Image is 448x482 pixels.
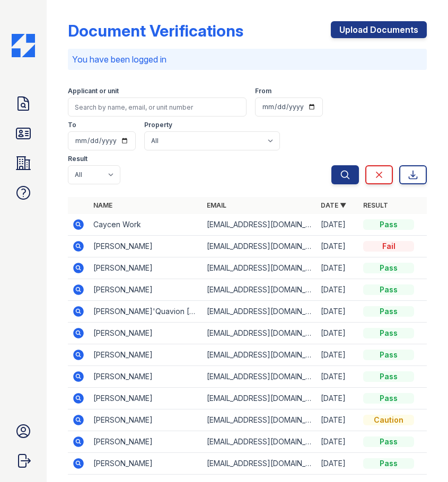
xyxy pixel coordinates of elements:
[317,323,359,344] td: [DATE]
[144,121,172,129] label: Property
[203,431,317,453] td: [EMAIL_ADDRESS][DOMAIN_NAME]
[363,306,414,317] div: Pass
[363,219,414,230] div: Pass
[203,257,317,279] td: [EMAIL_ADDRESS][DOMAIN_NAME]
[89,366,203,388] td: [PERSON_NAME]
[89,344,203,366] td: [PERSON_NAME]
[203,236,317,257] td: [EMAIL_ADDRESS][DOMAIN_NAME]
[321,201,346,209] a: Date ▼
[68,87,119,95] label: Applicant or unit
[68,21,243,40] div: Document Verifications
[203,453,317,475] td: [EMAIL_ADDRESS][DOMAIN_NAME]
[363,415,414,425] div: Caution
[203,279,317,301] td: [EMAIL_ADDRESS][DOMAIN_NAME]
[317,388,359,409] td: [DATE]
[317,257,359,279] td: [DATE]
[89,214,203,236] td: Caycen Work
[89,409,203,431] td: [PERSON_NAME]
[12,34,35,57] img: CE_Icon_Blue-c292c112584629df590d857e76928e9f676e5b41ef8f769ba2f05ee15b207248.png
[363,328,414,338] div: Pass
[203,301,317,323] td: [EMAIL_ADDRESS][DOMAIN_NAME]
[317,453,359,475] td: [DATE]
[363,241,414,252] div: Fail
[317,301,359,323] td: [DATE]
[203,409,317,431] td: [EMAIL_ADDRESS][DOMAIN_NAME]
[363,350,414,360] div: Pass
[363,263,414,273] div: Pass
[207,201,226,209] a: Email
[89,257,203,279] td: [PERSON_NAME]
[317,344,359,366] td: [DATE]
[403,440,437,471] iframe: chat widget
[317,366,359,388] td: [DATE]
[89,388,203,409] td: [PERSON_NAME]
[317,431,359,453] td: [DATE]
[331,21,427,38] a: Upload Documents
[68,155,87,163] label: Result
[93,201,112,209] a: Name
[363,436,414,447] div: Pass
[68,121,76,129] label: To
[89,301,203,323] td: [PERSON_NAME]'Quavion [PERSON_NAME]
[203,344,317,366] td: [EMAIL_ADDRESS][DOMAIN_NAME]
[317,409,359,431] td: [DATE]
[72,53,423,66] p: You have been logged in
[203,323,317,344] td: [EMAIL_ADDRESS][DOMAIN_NAME]
[89,323,203,344] td: [PERSON_NAME]
[203,388,317,409] td: [EMAIL_ADDRESS][DOMAIN_NAME]
[203,366,317,388] td: [EMAIL_ADDRESS][DOMAIN_NAME]
[89,279,203,301] td: [PERSON_NAME]
[317,214,359,236] td: [DATE]
[255,87,271,95] label: From
[89,236,203,257] td: [PERSON_NAME]
[317,279,359,301] td: [DATE]
[363,393,414,404] div: Pass
[89,431,203,453] td: [PERSON_NAME]
[363,201,388,209] a: Result
[363,458,414,469] div: Pass
[89,453,203,475] td: [PERSON_NAME]
[363,371,414,382] div: Pass
[203,214,317,236] td: [EMAIL_ADDRESS][DOMAIN_NAME]
[68,97,247,117] input: Search by name, email, or unit number
[363,284,414,295] div: Pass
[317,236,359,257] td: [DATE]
